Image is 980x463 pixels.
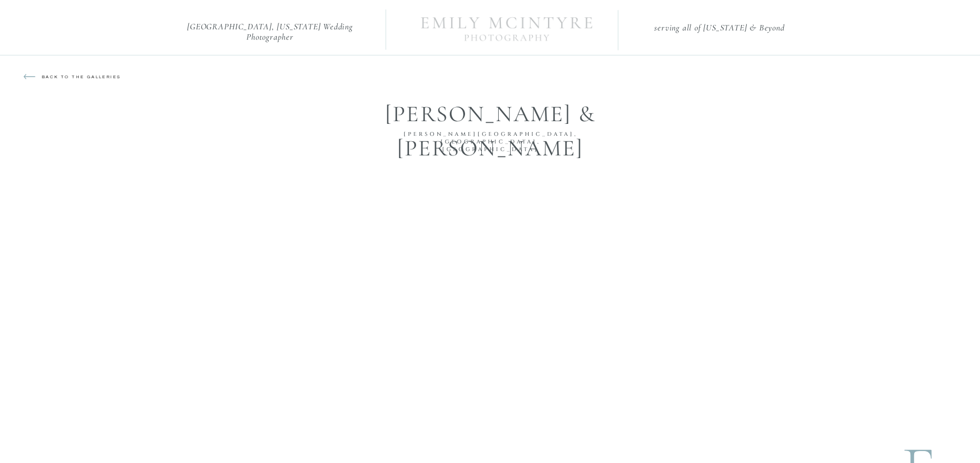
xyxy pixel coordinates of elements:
h2: [GEOGRAPHIC_DATA], [US_STATE] Wedding Photographer [170,22,370,35]
h2: serving all of [US_STATE] & Beyond [629,23,810,34]
a: back to the galleries [42,74,134,90]
span: [PERSON_NAME][GEOGRAPHIC_DATA], [GEOGRAPHIC_DATA], [GEOGRAPHIC_DATA] [404,130,578,153]
p: [PERSON_NAME] & [PERSON_NAME] [343,97,637,117]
